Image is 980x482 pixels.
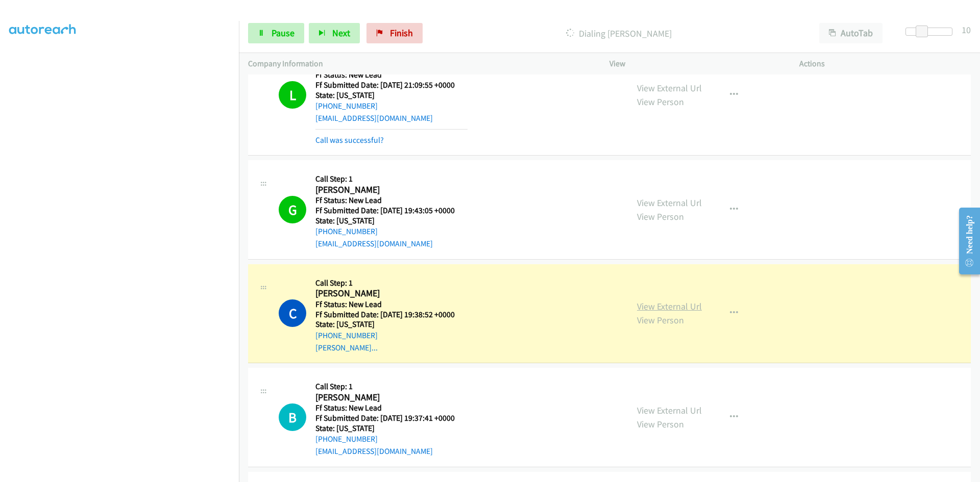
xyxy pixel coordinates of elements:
[315,80,468,90] h5: Ff Submitted Date: [DATE] 21:09:55 +0000
[315,195,455,206] h5: Ff Status: New Lead
[248,58,591,70] p: Company Information
[272,27,295,39] span: Pause
[962,23,971,37] div: 10
[315,278,455,288] h5: Call Step: 1
[315,319,455,329] h5: State: [US_STATE]
[315,101,378,111] a: [PHONE_NUMBER]
[315,206,455,216] h5: Ff Submitted Date: [DATE] 19:43:05 +0000
[637,197,702,209] a: View External Url
[315,174,455,184] h5: Call Step: 1
[637,300,702,312] a: View External Url
[279,403,306,431] div: The call is yet to be attempted
[366,23,423,43] a: Finish
[315,70,468,80] h5: Ff Status: New Lead
[315,216,455,226] h5: State: [US_STATE]
[637,314,684,326] a: View Person
[315,423,455,434] h5: State: [US_STATE]
[309,23,360,43] button: Next
[637,418,684,430] a: View Person
[279,81,306,109] h1: L
[609,58,781,70] p: View
[819,23,883,43] button: AutoTab
[315,90,468,100] h5: State: [US_STATE]
[315,382,455,392] h5: Call Step: 1
[279,403,306,431] h1: B
[637,96,684,108] a: View Person
[315,446,433,456] a: [EMAIL_ADDRESS][DOMAIN_NAME]
[315,413,455,423] h5: Ff Submitted Date: [DATE] 19:37:41 +0000
[315,299,455,310] h5: Ff Status: New Lead
[315,226,378,236] a: [PHONE_NUMBER]
[799,58,971,70] p: Actions
[315,403,455,413] h5: Ff Status: New Lead
[315,331,378,340] a: [PHONE_NUMBER]
[436,27,801,40] p: Dialing [PERSON_NAME]
[315,135,384,145] a: Call was successful?
[315,288,455,299] h2: [PERSON_NAME]
[315,434,378,444] a: [PHONE_NUMBER]
[315,343,378,352] a: [PERSON_NAME]...
[315,239,433,248] a: [EMAIL_ADDRESS][DOMAIN_NAME]
[950,200,980,282] iframe: Resource Center
[248,23,304,43] a: Pause
[332,27,350,39] span: Next
[315,310,455,320] h5: Ff Submitted Date: [DATE] 19:38:52 +0000
[279,299,306,327] h1: C
[279,196,306,223] h1: G
[315,392,455,403] h2: [PERSON_NAME]
[637,404,702,416] a: View External Url
[390,27,413,39] span: Finish
[315,113,433,123] a: [EMAIL_ADDRESS][DOMAIN_NAME]
[315,184,455,196] h2: [PERSON_NAME]
[637,211,684,222] a: View Person
[637,82,702,94] a: View External Url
